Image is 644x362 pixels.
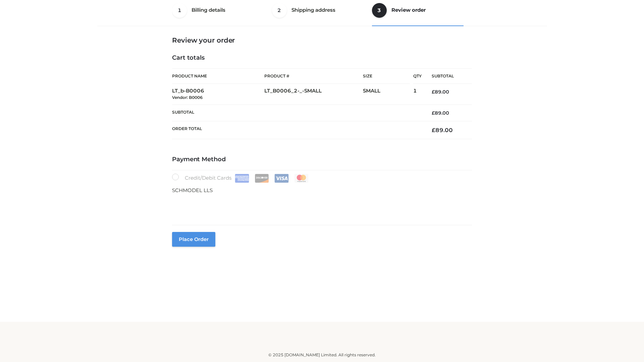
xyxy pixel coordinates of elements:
[172,84,264,105] td: LT_b-B0006
[363,69,410,84] th: Size
[413,68,422,84] th: Qty
[172,121,422,139] th: Order Total
[172,156,472,163] h4: Payment Method
[172,95,203,100] small: Vendor: B0006
[432,110,449,116] bdi: 89.00
[432,89,449,95] bdi: 89.00
[255,174,269,183] img: Discover
[171,193,471,218] iframe: Secure payment input frame
[172,232,215,247] button: Place order
[432,89,435,95] span: £
[172,186,472,195] p: SCHMODEL LLS
[172,54,472,62] h4: Cart totals
[172,174,309,183] label: Credit/Debit Cards
[100,352,544,358] div: © 2025 [DOMAIN_NAME] Limited. All rights reserved.
[363,84,413,105] td: SMALL
[432,110,435,116] span: £
[172,36,472,44] h3: Review your order
[432,127,435,133] span: £
[294,174,309,183] img: Mastercard
[172,68,264,84] th: Product Name
[432,127,453,133] bdi: 89.00
[422,69,472,84] th: Subtotal
[264,84,363,105] td: LT_B0006_2-_-SMALL
[264,68,363,84] th: Product #
[235,174,249,183] img: Amex
[274,174,289,183] img: Visa
[172,105,422,121] th: Subtotal
[413,84,422,105] td: 1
